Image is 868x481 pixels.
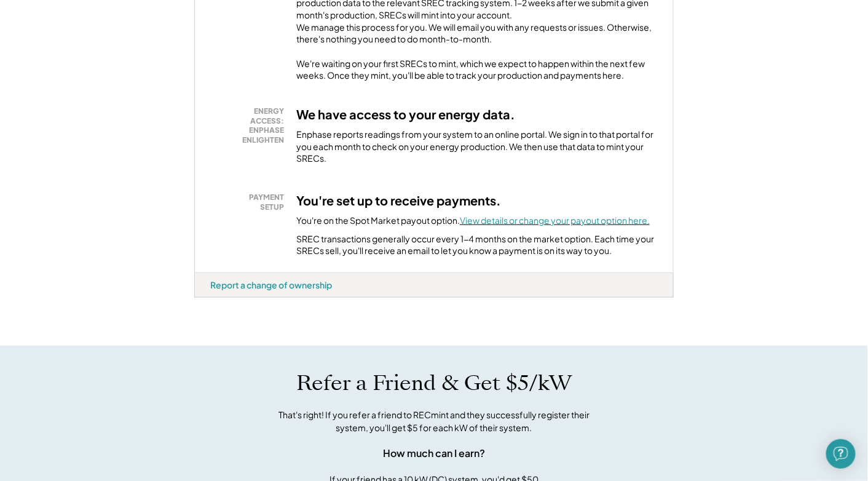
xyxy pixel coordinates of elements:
div: How much can I earn? [383,447,485,461]
a: View details or change your payout option here. [460,215,650,226]
div: ENERGY ACCESS: ENPHASE ENLIGHTEN [216,106,284,145]
div: Open Intercom Messenger [826,439,856,469]
h3: We have access to your energy data. [296,106,515,122]
h1: Refer a Friend & Get $5/kW [296,370,572,396]
div: zormxdeq - MD 1.5x (BT) [194,298,236,303]
div: We're waiting on your first SRECs to mint, which we expect to happen within the next few weeks. O... [296,58,658,82]
h3: You're set up to receive payments. [296,193,501,209]
div: That's right! If you refer a friend to RECmint and they successfully register their system, you'l... [265,408,603,434]
div: PAYMENT SETUP [216,193,284,212]
div: SREC transactions generally occur every 1-4 months on the market option. Each time your SRECs sel... [296,233,658,257]
div: You're on the Spot Market payout option. [296,215,650,227]
div: Enphase reports readings from your system to an online portal. We sign in to that portal for you ... [296,129,658,165]
div: Report a change of ownership [210,279,332,290]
